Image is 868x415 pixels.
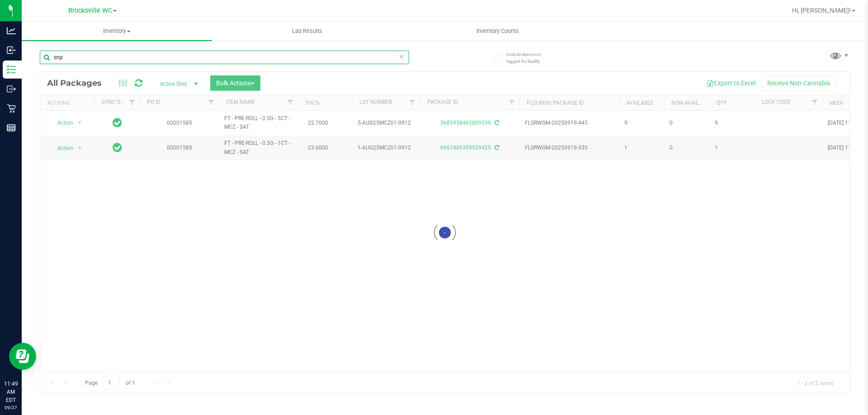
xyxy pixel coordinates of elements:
[7,123,16,132] inline-svg: Reports
[7,104,16,113] inline-svg: Retail
[7,84,16,93] inline-svg: Outbound
[4,380,18,404] p: 11:49 AM EDT
[7,26,16,35] inline-svg: Analytics
[7,65,16,74] inline-svg: Inventory
[9,343,36,370] iframe: Resource center
[7,46,16,55] inline-svg: Inbound
[4,404,18,411] p: 09/27
[464,27,531,35] span: Inventory Counts
[212,22,402,41] a: Lab Results
[22,22,212,41] a: Inventory
[280,27,335,35] span: Lab Results
[40,51,409,64] input: Search Package ID, Item Name, SKU, Lot or Part Number...
[402,22,593,41] a: Inventory Counts
[398,51,405,62] span: Clear
[792,7,851,14] span: Hi, [PERSON_NAME]!
[506,51,552,65] span: Include items not tagged for facility
[22,27,212,35] span: Inventory
[68,7,112,14] span: Brooksville WC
